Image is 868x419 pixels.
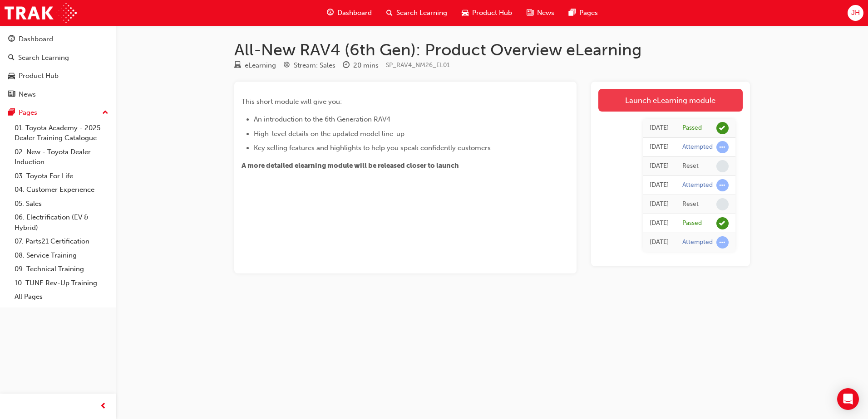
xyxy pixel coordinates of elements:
[527,7,533,19] span: news-icon
[11,234,112,248] a: 07. Parts21 Certification
[650,180,669,190] div: Mon Sep 08 2025 11:38:49 GMT+1000 (Australian Eastern Standard Time)
[386,61,450,69] span: Learning resource code
[716,179,729,191] span: learningRecordVerb_ATTEMPT-icon
[716,217,729,229] span: learningRecordVerb_PASS-icon
[11,121,112,145] a: 01. Toyota Academy - 2025 Dealer Training Catalogue
[472,8,512,18] span: Product Hub
[4,86,112,103] a: News
[19,107,37,118] div: Pages
[682,181,713,190] div: Attempted
[837,388,859,410] div: Open Intercom Messenger
[716,160,729,172] span: learningRecordVerb_NONE-icon
[716,122,729,134] span: learningRecordVerb_PASS-icon
[11,183,112,197] a: 04. Customer Experience
[18,53,69,63] div: Search Learning
[462,7,469,19] span: car-icon
[283,62,290,70] span: target-icon
[8,109,15,117] span: pages-icon
[379,4,454,22] a: search-iconSearch Learning
[254,115,390,123] span: An introduction to the 6th Generation RAV4
[650,218,669,229] div: Thu Sep 04 2025 14:37:51 GMT+1000 (Australian Eastern Standard Time)
[4,68,112,84] a: Product Hub
[650,123,669,133] div: Mon Sep 15 2025 12:59:20 GMT+1000 (Australian Eastern Standard Time)
[562,4,605,22] a: pages-iconPages
[8,35,15,44] span: guage-icon
[337,8,372,18] span: Dashboard
[327,7,334,19] span: guage-icon
[716,198,729,210] span: learningRecordVerb_NONE-icon
[851,8,860,18] span: JH
[682,200,699,209] div: Reset
[682,162,699,171] div: Reset
[11,276,112,290] a: 10. TUNE Rev-Up Training
[682,143,713,151] div: Attempted
[716,236,729,248] span: learningRecordVerb_ATTEMPT-icon
[242,161,459,170] span: A more detailed elearning module will be released closer to launch
[8,72,15,80] span: car-icon
[650,142,669,152] div: Mon Sep 08 2025 11:55:08 GMT+1000 (Australian Eastern Standard Time)
[650,237,669,248] div: Thu Sep 04 2025 14:09:58 GMT+1000 (Australian Eastern Standard Time)
[682,124,702,132] div: Passed
[4,31,112,48] a: Dashboard
[11,145,112,169] a: 02. New - Toyota Dealer Induction
[4,49,112,66] a: Search Learning
[245,60,276,71] div: eLearning
[4,104,112,121] button: Pages
[716,141,729,153] span: learningRecordVerb_ATTEMPT-icon
[848,5,863,21] button: JH
[396,8,447,18] span: Search Learning
[19,89,36,100] div: News
[19,34,53,44] div: Dashboard
[234,62,241,70] span: learningResourceType_ELEARNING-icon
[650,199,669,209] div: Mon Sep 08 2025 11:38:47 GMT+1000 (Australian Eastern Standard Time)
[8,91,15,99] span: news-icon
[537,8,554,18] span: News
[294,60,335,71] div: Stream: Sales
[4,29,112,104] button: DashboardSearch LearningProduct HubNews
[283,60,335,71] div: Stream
[454,4,519,22] a: car-iconProduct Hub
[11,262,112,276] a: 09. Technical Training
[11,210,112,234] a: 06. Electrification (EV & Hybrid)
[254,144,491,152] span: Key selling features and highlights to help you speak confidently customers
[254,130,404,138] span: High-level details on the updated model line-up
[11,290,112,304] a: All Pages
[579,8,598,18] span: Pages
[19,71,59,81] div: Product Hub
[234,60,276,71] div: Type
[8,54,15,62] span: search-icon
[102,107,108,119] span: up-icon
[5,3,77,23] img: Trak
[682,238,713,247] div: Attempted
[519,4,562,22] a: news-iconNews
[343,62,350,70] span: clock-icon
[234,40,750,60] h1: All-New RAV4 (6th Gen): Product Overview eLearning
[353,60,379,71] div: 20 mins
[650,161,669,171] div: Mon Sep 08 2025 11:55:06 GMT+1000 (Australian Eastern Standard Time)
[386,7,393,19] span: search-icon
[11,197,112,211] a: 05. Sales
[343,60,379,71] div: Duration
[598,89,743,112] a: Launch eLearning module
[11,248,112,263] a: 08. Service Training
[242,97,342,106] span: This short module will give you:
[11,169,112,183] a: 03. Toyota For Life
[100,401,107,412] span: prev-icon
[682,219,702,228] div: Passed
[569,7,576,19] span: pages-icon
[320,4,379,22] a: guage-iconDashboard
